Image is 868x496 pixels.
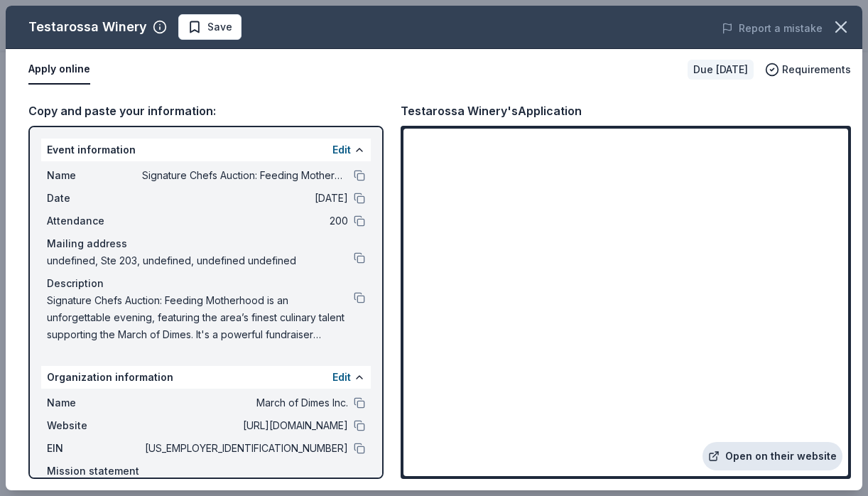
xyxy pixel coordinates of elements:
div: Mission statement [47,463,365,480]
span: Website [47,417,142,434]
span: [US_EMPLOYER_IDENTIFICATION_NUMBER] [142,440,348,457]
button: Edit [332,369,351,386]
span: Signature Chefs Auction: Feeding Motherhood Bay Area [142,167,348,184]
button: Save [178,14,242,40]
span: [DATE] [142,190,348,207]
button: Report a mistake [722,20,823,37]
div: Mailing address [47,235,365,252]
a: Open on their website [702,442,842,470]
span: Name [47,394,142,411]
div: Description [47,275,365,292]
span: Date [47,190,142,207]
button: Edit [332,141,351,158]
span: Name [47,167,142,184]
div: Organization information [41,366,371,389]
button: Apply online [28,55,90,85]
span: Save [207,18,232,36]
div: Due [DATE] [688,60,754,80]
span: Attendance [47,212,142,230]
div: Testarossa Winery [28,16,147,38]
span: 200 [142,212,348,230]
div: Copy and paste your information: [28,102,384,120]
span: Signature Chefs Auction: Feeding Motherhood is an unforgettable evening, featuring the area’s fin... [47,292,354,343]
span: [URL][DOMAIN_NAME] [142,417,348,434]
button: Requirements [765,61,851,78]
span: EIN [47,440,142,457]
span: March of Dimes Inc. [142,394,348,411]
div: Testarossa Winery's Application [401,102,582,120]
span: undefined, Ste 203, undefined, undefined undefined [47,252,354,269]
span: Requirements [782,61,851,78]
div: Event information [41,139,371,161]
